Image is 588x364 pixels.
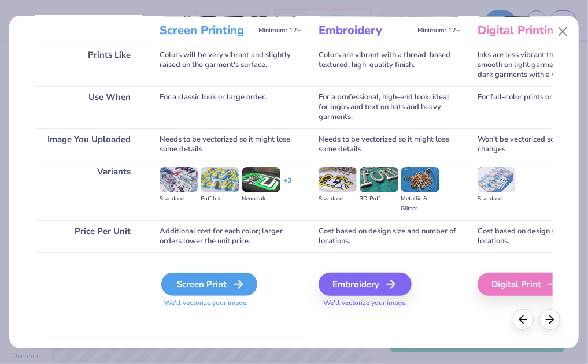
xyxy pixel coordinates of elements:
[161,273,257,296] div: Screen Print
[160,220,301,252] div: Additional cost for each color; larger orders lower the unit price.
[319,128,460,161] div: Needs to be vectorized so it might lose some details
[160,128,301,161] div: Needs to be vectorized so it might lose some details
[160,86,301,128] div: For a classic look or large order.
[319,194,357,204] div: Standard
[35,86,142,128] div: Use When
[160,194,198,204] div: Standard
[319,298,460,308] span: We'll vectorize your image.
[35,220,142,252] div: Price Per Unit
[478,23,572,38] h3: Digital Printing
[201,167,239,192] img: Puff Ink
[319,44,460,86] div: Colors are vibrant with a thread-based textured, high-quality finish.
[160,167,198,192] img: Standard
[401,167,439,192] img: Metallic & Glitter
[201,194,239,204] div: Puff Ink
[242,167,280,192] img: Neon Ink
[258,27,301,35] span: Minimum: 12+
[35,161,142,220] div: Variants
[478,194,516,204] div: Standard
[35,128,142,161] div: Image You Uploaded
[552,21,574,43] button: Close
[319,86,460,128] div: For a professional, high-end look; ideal for logos and text on hats and heavy garments.
[283,176,291,195] div: + 3
[160,23,254,38] h3: Screen Printing
[319,23,413,38] h3: Embroidery
[242,194,280,204] div: Neon Ink
[401,194,439,214] div: Metallic & Glitter
[160,44,301,86] div: Colors will be very vibrant and slightly raised on the garment's surface.
[478,167,516,192] img: Standard
[360,194,398,204] div: 3D Puff
[319,220,460,252] div: Cost based on design size and number of locations.
[319,167,357,192] img: Standard
[360,167,398,192] img: 3D Puff
[417,27,460,35] span: Minimum: 12+
[35,44,142,86] div: Prints Like
[319,273,412,296] div: Embroidery
[160,298,301,308] span: We'll vectorize your image.
[478,273,574,296] div: Digital Print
